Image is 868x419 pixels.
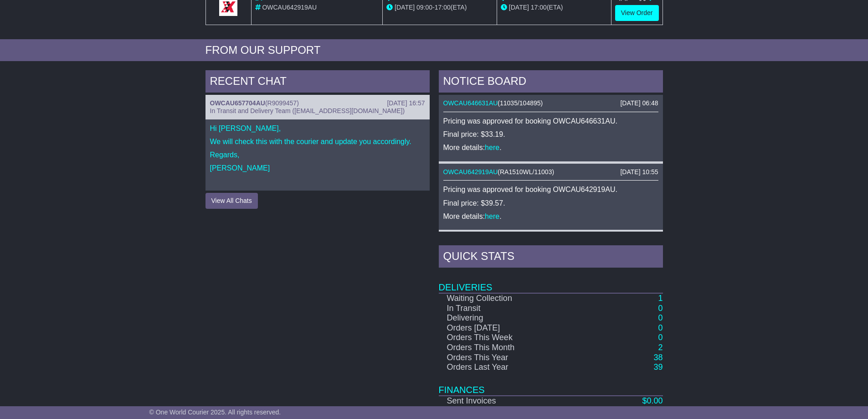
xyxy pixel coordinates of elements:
td: Delivering [439,313,575,323]
span: 17:00 [435,4,451,11]
button: View All Chats [205,193,258,209]
p: Pricing was approved for booking OWCAU646631AU. [443,117,658,125]
a: 38 [653,353,663,362]
a: 2 [658,343,663,352]
div: NOTICE BOARD [439,70,663,95]
td: Waiting Collection [439,293,575,304]
span: [DATE] [395,4,415,11]
span: [DATE] [509,4,529,11]
td: Orders This Year [439,353,575,363]
div: FROM OUR SUPPORT [205,44,663,57]
a: 0 [658,304,663,313]
a: 0 [658,333,663,342]
p: [PERSON_NAME] [210,164,425,172]
div: (ETA) [501,3,607,12]
div: RECENT CHAT [205,70,430,95]
p: Hi [PERSON_NAME], [210,124,425,133]
div: [DATE] 10:55 [620,168,658,176]
div: ( ) [443,168,658,176]
td: Orders This Month [439,343,575,353]
span: RA1510WL/11003 [500,168,552,176]
span: 17:00 [531,4,547,11]
td: In Transit [439,304,575,314]
a: $0.00 [642,396,663,405]
span: In Transit and Delivery Team ([EMAIL_ADDRESS][DOMAIN_NAME]) [210,107,405,114]
span: 11035/104895 [500,99,541,107]
a: View Order [615,5,659,21]
span: OWCAU642919AU [262,4,317,11]
a: 0 [658,323,663,332]
span: © One World Courier 2025. All rights reserved. [149,409,281,416]
a: OWCAU642919AU [443,168,498,176]
a: 39 [653,362,663,372]
a: here [485,212,499,220]
a: here [485,144,499,151]
p: Regards, [210,150,425,159]
td: Orders [DATE] [439,323,575,333]
a: OWCAU646631AU [443,99,498,107]
td: Finances [439,372,663,396]
td: Sent Invoices [439,396,575,406]
a: 1 [658,294,663,303]
span: 09:00 [416,4,432,11]
span: 0.00 [647,396,663,405]
p: Final price: $33.19. [443,130,658,139]
p: Final price: $39.57. [443,199,658,207]
td: Orders Last Year [439,362,575,372]
div: [DATE] 06:48 [620,99,658,107]
div: - (ETA) [386,3,493,12]
div: [DATE] 16:57 [387,99,425,107]
p: We will check this with the courier and update you accordingly. [210,137,425,146]
a: OWCAU657704AU [210,99,265,107]
p: More details: . [443,143,658,152]
p: Pricing was approved for booking OWCAU642919AU. [443,185,658,194]
td: Deliveries [439,270,663,293]
span: R9099457 [267,99,297,107]
p: More details: . [443,212,658,221]
div: ( ) [443,99,658,107]
div: Quick Stats [439,245,663,270]
td: Orders This Week [439,333,575,343]
a: 0 [658,313,663,322]
div: ( ) [210,99,425,107]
